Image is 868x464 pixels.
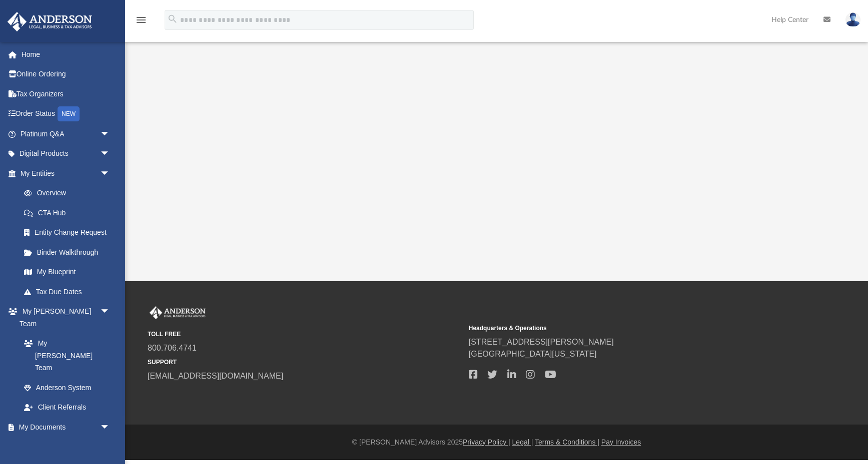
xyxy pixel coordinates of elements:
a: Legal | [512,438,533,446]
a: My Documentsarrow_drop_down [7,417,120,437]
span: arrow_drop_down [100,163,120,184]
a: Terms & Conditions | [535,438,599,446]
a: Home [7,44,125,64]
span: arrow_drop_down [100,124,120,144]
a: Order StatusNEW [7,104,125,124]
div: © [PERSON_NAME] Advisors 2025 [125,437,868,448]
small: Headquarters & Operations [469,324,783,333]
a: Privacy Policy | [463,438,510,446]
a: [EMAIL_ADDRESS][DOMAIN_NAME] [148,372,283,380]
small: SUPPORT [148,358,462,367]
i: menu [135,14,147,26]
a: My Entitiesarrow_drop_down [7,163,125,183]
small: TOLL FREE [148,330,462,339]
a: My [PERSON_NAME] Teamarrow_drop_down [7,302,120,334]
span: arrow_drop_down [100,417,120,438]
a: Binder Walkthrough [14,242,125,262]
i: search [167,13,178,24]
a: My Blueprint [14,262,120,282]
a: Tax Due Dates [14,282,125,302]
a: Client Referrals [14,398,120,418]
a: Entity Change Request [14,223,125,243]
span: arrow_drop_down [100,144,120,164]
span: arrow_drop_down [100,302,120,322]
a: Tax Organizers [7,84,125,104]
a: Online Ordering [7,64,125,84]
a: Digital Productsarrow_drop_down [7,144,125,164]
img: Anderson Advisors Platinum Portal [148,306,208,319]
a: Overview [14,183,125,203]
div: NEW [58,106,80,121]
a: 800.706.4741 [148,344,197,352]
a: [STREET_ADDRESS][PERSON_NAME] [469,338,614,346]
a: My [PERSON_NAME] Team [14,334,115,378]
a: [GEOGRAPHIC_DATA][US_STATE] [469,350,597,358]
a: Pay Invoices [601,438,641,446]
img: Anderson Advisors Platinum Portal [5,12,95,31]
a: Platinum Q&Aarrow_drop_down [7,124,125,144]
a: CTA Hub [14,203,125,223]
a: menu [135,19,147,26]
img: User Pic [845,12,860,27]
a: Anderson System [14,378,120,398]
